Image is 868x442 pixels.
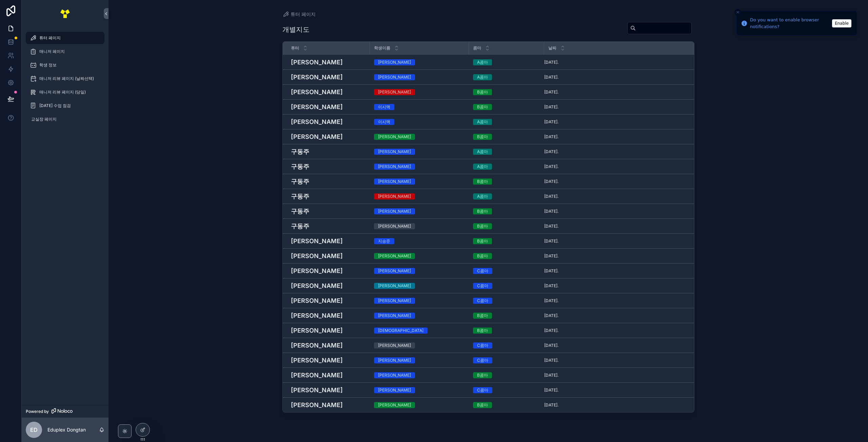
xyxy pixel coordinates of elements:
[26,86,104,98] a: 매니저 리뷰 페이지 (당일)
[477,164,488,170] div: A콤마
[544,343,686,348] a: [DATE].
[282,11,316,18] a: 튜터 페이지
[477,178,488,185] div: B콤마
[374,253,465,259] a: [PERSON_NAME]
[39,62,57,68] span: 학생 정보
[378,283,411,289] div: [PERSON_NAME]
[544,60,558,65] span: [DATE].
[378,149,411,155] div: [PERSON_NAME]
[378,164,411,170] div: [PERSON_NAME]
[39,49,65,54] span: 매니저 페이지
[374,178,465,185] a: [PERSON_NAME]
[544,89,686,95] a: [DATE].
[291,281,366,290] h4: [PERSON_NAME]
[374,357,465,363] a: [PERSON_NAME]
[544,298,686,303] a: [DATE].
[734,9,741,16] button: Close toast
[378,298,411,304] div: [PERSON_NAME]
[291,102,366,111] h4: [PERSON_NAME]
[39,35,61,41] span: 튜터 페이지
[291,45,299,51] span: 튜터
[473,208,540,214] a: B콤마
[291,147,366,156] h4: 구동주
[473,402,540,408] a: B콤마
[378,357,411,363] div: [PERSON_NAME]
[26,72,104,85] a: 매니저 리뷰 페이지 (날짜선택)
[378,208,411,214] div: [PERSON_NAME]
[477,59,488,65] div: A콤마
[374,149,465,155] a: [PERSON_NAME]
[473,238,540,244] a: B콤마
[31,117,57,122] span: 교실장 페이지
[544,268,686,274] a: [DATE].
[473,387,540,393] a: C콤마
[473,223,540,229] a: B콤마
[544,387,558,393] span: [DATE].
[374,59,465,65] a: [PERSON_NAME]
[374,268,465,274] a: [PERSON_NAME]
[473,268,540,274] a: C콤마
[473,74,540,80] a: A콤마
[544,75,686,80] a: [DATE].
[291,266,366,275] h4: [PERSON_NAME]
[473,59,540,65] a: A콤마
[750,17,830,30] div: Do you want to enable browser notifications?
[291,326,366,335] h4: [PERSON_NAME]
[291,311,366,320] a: [PERSON_NAME]
[291,58,366,67] h4: [PERSON_NAME]
[378,387,411,393] div: [PERSON_NAME]
[477,342,488,349] div: C콤마
[544,283,686,289] a: [DATE].
[374,402,465,408] a: [PERSON_NAME]
[291,341,366,350] a: [PERSON_NAME]
[378,253,411,259] div: [PERSON_NAME]
[378,89,411,95] div: [PERSON_NAME]
[291,400,366,409] a: [PERSON_NAME]
[374,74,465,80] a: [PERSON_NAME]
[378,193,411,199] div: [PERSON_NAME]
[291,385,366,395] h4: [PERSON_NAME]
[291,251,366,260] a: [PERSON_NAME]
[374,283,465,289] a: [PERSON_NAME]
[282,25,310,34] h1: 개별지도
[544,328,558,333] span: [DATE].
[291,117,366,126] a: [PERSON_NAME]
[291,87,366,97] h4: [PERSON_NAME]
[39,76,94,81] span: 매니저 리뷰 페이지 (날짜선택)
[378,402,411,408] div: [PERSON_NAME]
[544,164,686,169] a: [DATE].
[378,313,411,319] div: [PERSON_NAME]
[477,357,488,363] div: C콤마
[473,104,540,110] a: B콤마
[544,119,686,125] a: [DATE].
[374,387,465,393] a: [PERSON_NAME]
[544,60,686,65] a: [DATE].
[378,59,411,65] div: [PERSON_NAME]
[374,372,465,378] a: [PERSON_NAME]
[26,100,104,112] a: [DATE] 수업 점검
[291,222,366,231] a: 구동주
[473,89,540,95] a: B콤마
[473,372,540,378] a: B콤마
[544,343,558,348] span: [DATE].
[378,268,411,274] div: [PERSON_NAME]
[548,45,556,51] span: 날짜
[544,194,558,199] span: [DATE].
[544,164,558,169] span: [DATE].
[291,207,366,216] a: 구동주
[544,268,558,274] span: [DATE].
[544,194,686,199] a: [DATE].
[291,11,316,18] span: 튜터 페이지
[26,32,104,44] a: 튜터 페이지
[544,104,558,110] span: [DATE].
[378,74,411,80] div: [PERSON_NAME]
[544,358,686,363] a: [DATE].
[477,119,488,125] div: A콤마
[39,103,71,108] span: [DATE] 수업 점검
[378,134,411,140] div: [PERSON_NAME]
[477,223,488,229] div: B콤마
[374,134,465,140] a: [PERSON_NAME]
[544,328,686,333] a: [DATE].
